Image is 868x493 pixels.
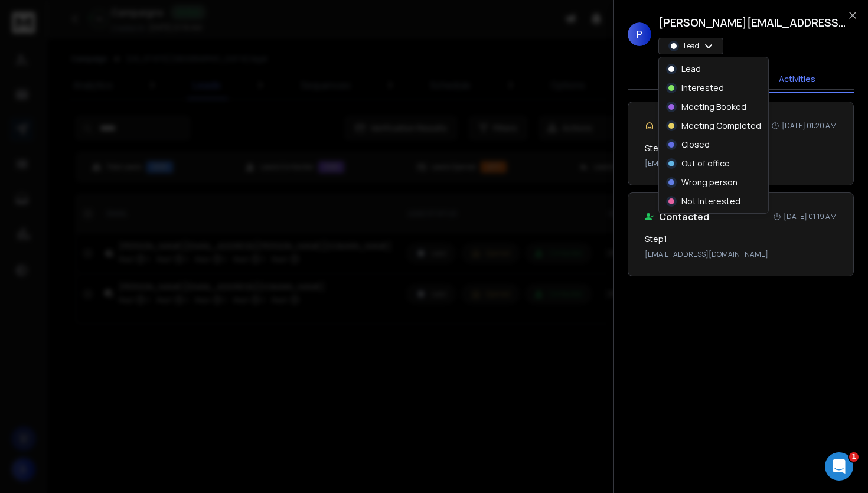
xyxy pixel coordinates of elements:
p: Lead [681,63,701,75]
p: Closed [681,139,710,151]
p: Not Interested [681,195,740,207]
iframe: Intercom live chat [825,452,853,481]
p: Meeting Completed [681,120,761,132]
span: 1 [849,452,859,462]
p: Wrong person [681,177,738,188]
p: Meeting Booked [681,101,746,113]
p: Interested [681,82,724,94]
p: Out of office [681,158,730,169]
